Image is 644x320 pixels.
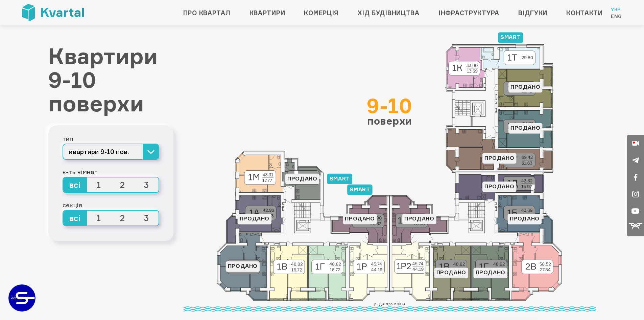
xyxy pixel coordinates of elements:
[87,211,111,226] span: 1
[111,211,135,226] span: 2
[184,301,596,312] div: р. Дніпро 600 м
[438,7,499,18] a: Інфраструктура
[566,7,603,18] a: Контакти
[183,7,231,18] a: Про квартал
[63,211,87,226] span: всі
[111,177,135,192] span: 2
[611,6,622,13] a: Укр
[8,284,35,312] a: ЗАБУДОВНИК
[48,44,173,115] h1: Квартири 9-10 поверхи
[304,7,339,18] a: Комерція
[63,144,159,160] button: квартири 9-10 пов.
[135,211,159,226] span: 3
[63,167,159,177] div: к-ть кімнат
[63,133,159,144] div: тип
[135,177,159,192] span: 3
[611,13,622,20] a: Eng
[249,7,285,18] a: Квартири
[367,95,412,116] div: 9-10
[63,200,159,210] div: секція
[367,95,412,126] div: поверхи
[87,177,111,192] span: 1
[22,4,84,21] img: Kvartal
[358,7,420,18] a: Хід будівництва
[518,7,547,18] a: Відгуки
[63,177,87,192] span: всі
